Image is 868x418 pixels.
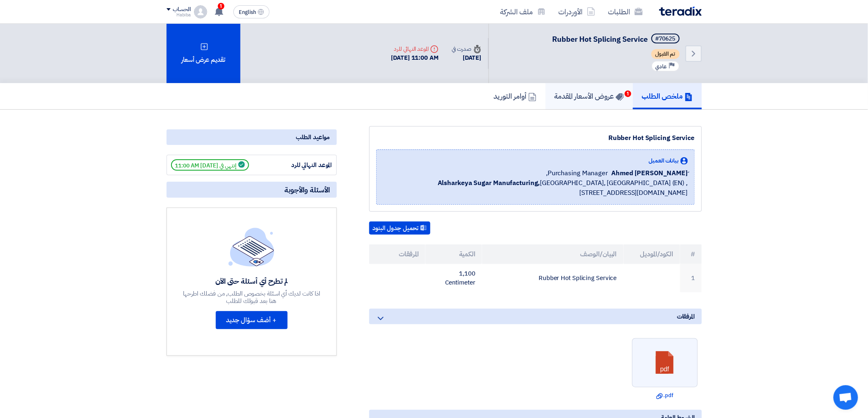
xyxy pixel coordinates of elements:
th: البيان/الوصف [482,244,624,264]
h5: Rubber Hot Splicing Service [553,34,681,45]
h5: عروض الأسعار المقدمة [555,91,624,101]
span: إنتهي في [DATE] 11:00 AM [171,159,249,171]
span: تم القبول [651,49,680,59]
span: Rubber Hot Splicing Service [553,34,648,45]
div: #70625 [656,36,676,42]
a: أوامر التوريد [485,83,546,109]
a: عروض الأسعار المقدمة1 [546,83,633,109]
div: Rubber Hot Splicing Service [376,133,695,143]
button: تحميل جدول البنود [369,221,430,235]
div: [DATE] [452,53,481,63]
div: تقديم عرض أسعار [167,24,240,83]
th: # [680,244,702,264]
div: صدرت في [452,45,481,53]
a: الطلبات [602,2,649,21]
div: الحساب [173,6,191,13]
button: English [233,5,270,18]
div: الموعد النهائي للرد [391,45,439,53]
div: اذا كانت لديك أي اسئلة بخصوص الطلب, من فضلك اطرحها هنا بعد قبولك للطلب [182,290,321,305]
th: المرفقات [369,244,426,264]
th: الكمية [425,244,482,264]
a: Open chat [834,385,858,410]
a: الأوردرات [552,2,602,21]
button: + أضف سؤال جديد [216,311,288,329]
span: [GEOGRAPHIC_DATA], [GEOGRAPHIC_DATA] (EN) ,[STREET_ADDRESS][DOMAIN_NAME] [383,178,688,198]
img: Teradix logo [659,7,702,16]
span: 1 [218,3,224,9]
span: بيانات العميل [649,156,679,165]
a: .pdf [635,391,695,400]
h5: ملخص الطلب [642,91,693,101]
td: 1,100 Centimeter [425,264,482,292]
span: الأسئلة والأجوبة [285,185,330,194]
div: مواعيد الطلب [167,129,337,145]
span: ِAhmed [PERSON_NAME] [611,168,688,178]
div: الموعد النهائي للرد [271,160,332,170]
th: الكود/الموديل [624,244,680,264]
span: English [239,9,256,15]
span: Purchasing Manager, [546,168,608,178]
b: Alsharkeya Sugar Manufacturing, [438,178,540,188]
div: Habiba [167,13,191,17]
div: [DATE] 11:00 AM [391,53,439,63]
a: ملخص الطلب [633,83,702,109]
a: ملف الشركة [494,2,552,21]
td: Rubber Hot Splicing Service [482,264,624,292]
img: profile_test.png [194,5,207,18]
span: 1 [625,90,631,97]
span: المرفقات [677,312,695,321]
span: عادي [656,63,667,70]
td: 1 [680,264,702,292]
div: لم تطرح أي أسئلة حتى الآن [182,276,321,286]
img: empty_state_list.svg [228,228,274,266]
h5: أوامر التوريد [494,91,537,101]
